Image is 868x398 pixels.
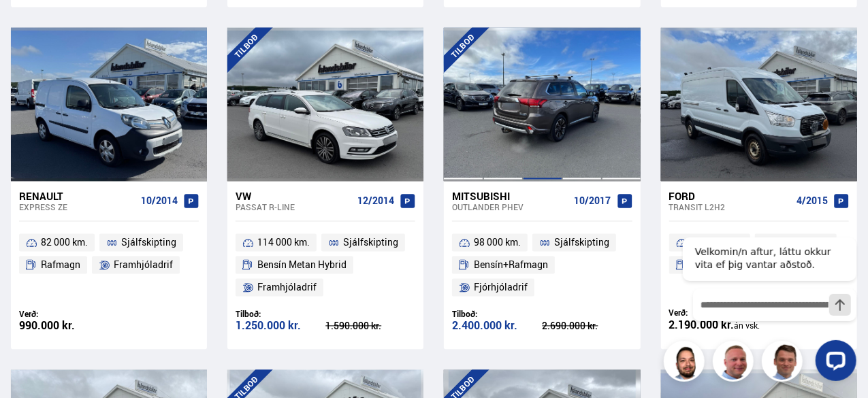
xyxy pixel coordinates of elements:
div: Ford [669,190,791,203]
div: 1.590.000 kr. [325,322,415,331]
span: Bensín+Rafmagn [474,257,548,273]
div: Tilboð: [236,310,325,320]
span: 98 000 km. [474,235,521,251]
span: Rafmagn [41,257,80,273]
div: Renault [19,190,135,203]
span: 10/2014 [141,196,178,207]
span: 114 000 km. [257,235,310,251]
span: 12/2014 [357,196,394,207]
a: Mitsubishi Outlander PHEV 10/2017 98 000 km. Sjálfskipting Bensín+Rafmagn Fjórhjóladrif Tilboð: 2... [444,182,640,350]
div: Verð: [669,308,769,318]
div: 990.000 kr. [19,320,109,332]
div: Passat R-LINE [236,203,352,212]
img: nhp88E3Fdnt1Opn2.png [666,343,707,384]
span: 82 000 km. [41,235,88,251]
span: 4/2015 [797,196,828,207]
div: 2.690.000 kr. [543,322,632,331]
div: Transit L2H2 [669,203,791,212]
span: Bensín Metan Hybrid [257,257,347,273]
span: Framhjóladrif [257,280,317,296]
div: Mitsubishi [452,190,568,203]
div: 1.250.000 kr. [236,320,325,332]
div: 2.400.000 kr. [452,320,542,332]
span: Fjórhjóladrif [474,280,528,296]
a: Ford Transit L2H2 4/2015 155 000 km. Beinskipting Dísil Framhjóladrif Verð: 2.190.000 kr.án vsk. [661,182,857,350]
span: Sjálfskipting [121,235,176,251]
div: Verð: [19,310,109,320]
a: VW Passat R-LINE 12/2014 114 000 km. Sjálfskipting Bensín Metan Hybrid Framhjóladrif Tilboð: 1.25... [227,182,423,350]
div: 2.190.000 kr. [669,320,769,332]
div: Tilboð: [452,310,542,320]
iframe: LiveChat chat widget [672,213,862,392]
div: Outlander PHEV [452,203,568,212]
a: Renault Express ZE 10/2014 82 000 km. Sjálfskipting Rafmagn Framhjóladrif Verð: 990.000 kr. [11,182,207,350]
span: Sjálfskipting [343,235,398,251]
span: Sjálfskipting [554,235,609,251]
span: Framhjóladrif [114,257,173,273]
div: VW [236,190,352,203]
span: 10/2017 [575,196,611,207]
div: Express ZE [19,203,135,212]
